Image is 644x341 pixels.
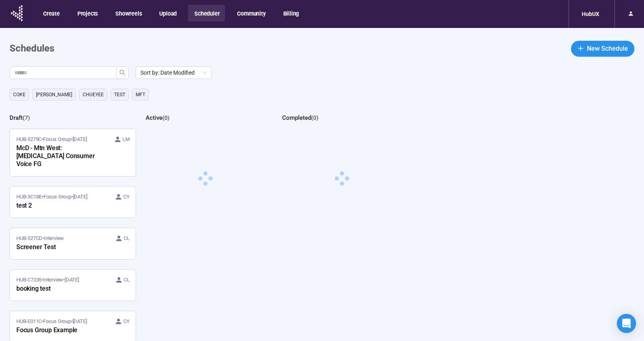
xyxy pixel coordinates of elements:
button: Projects [71,5,103,22]
span: HUB-5279C • Focus Group • [16,135,87,143]
div: HubUX [577,6,604,22]
span: CL [124,234,130,242]
a: HUB-527CD•Interview CLScreener Test [10,228,136,259]
span: plus [577,45,584,52]
span: ( 7 ) [23,115,30,121]
div: test 2 [16,201,104,211]
span: ( 0 ) [162,115,170,121]
time: [DATE] [65,277,79,283]
span: [PERSON_NAME] [36,91,72,99]
h1: Schedules [10,41,54,56]
span: HUB-3C1BE • Focus Group • [16,193,87,201]
a: HUB-C7235•Interview•[DATE] CLbooking test [10,270,136,301]
button: Upload [153,5,182,22]
span: ( 0 ) [311,115,318,121]
div: booking test [16,284,104,294]
span: HUB-527CD • Interview [16,234,64,242]
span: Chueyee [83,91,104,99]
button: Billing [277,5,305,22]
time: [DATE] [73,136,87,142]
time: [DATE] [73,318,87,324]
span: MFT [136,91,145,99]
div: Open Intercom Messenger [617,314,636,333]
span: Coke [13,91,26,99]
span: CL [124,276,130,284]
h2: Draft [10,114,23,121]
a: HUB-5279C•Focus Group•[DATE] LMMcD - Mtn West: [MEDICAL_DATA] Consumer Voice FG [10,129,136,176]
time: [DATE] [73,194,87,200]
span: Sort by: Date Modified [140,67,207,79]
span: LM [122,135,130,143]
span: TEst [114,91,125,99]
span: CY [123,317,130,325]
button: Community [231,5,271,22]
span: HUB-C7235 • Interview • [16,276,79,284]
span: New Schedule [587,44,628,54]
button: plusNew Schedule [571,41,634,57]
button: Showreels [109,5,147,22]
span: search [119,69,126,76]
div: Screener Test [16,242,104,253]
div: McD - Mtn West: [MEDICAL_DATA] Consumer Voice FG [16,143,104,170]
button: search [116,66,129,79]
h2: Active [146,114,162,121]
span: HUB-E011C • Focus Group • [16,317,87,325]
div: Focus Group Example [16,325,104,336]
h2: Completed [282,114,311,121]
a: HUB-3C1BE•Focus Group•[DATE] CYtest 2 [10,186,136,218]
button: Scheduler [188,5,225,22]
button: Create [37,5,65,22]
span: CY [123,193,130,201]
